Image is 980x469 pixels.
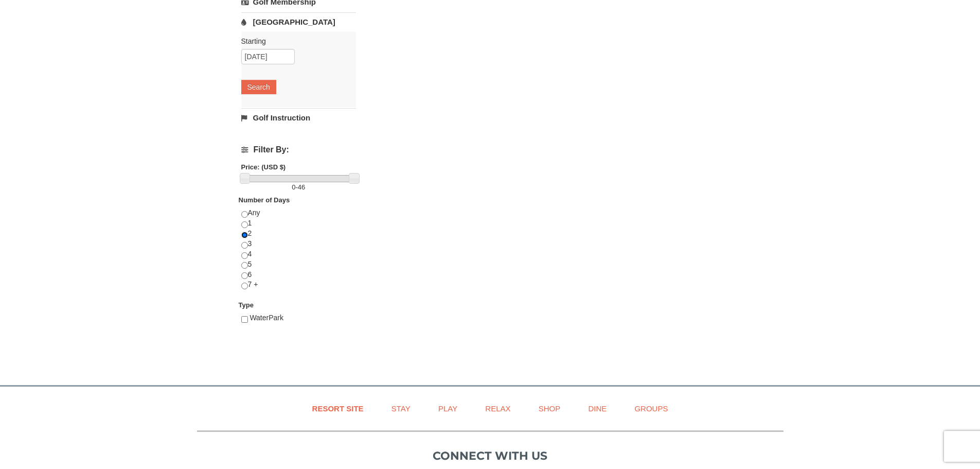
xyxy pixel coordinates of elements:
a: Shop [526,397,574,420]
strong: Number of Days [239,196,290,204]
a: Resort Site [299,397,377,420]
button: Search [241,80,276,94]
a: Golf Instruction [241,108,356,127]
a: Dine [575,397,619,420]
div: Any 1 2 3 4 5 6 7 + [241,208,356,300]
span: WaterPark [250,314,283,322]
a: Stay [379,397,423,420]
a: Play [425,397,470,420]
a: Relax [472,397,523,420]
strong: Type [239,301,254,309]
strong: Price: (USD $) [241,163,286,171]
label: Starting [241,36,348,46]
p: Connect with us [197,447,783,464]
a: Groups [621,397,681,420]
label: - [241,182,356,193]
a: [GEOGRAPHIC_DATA] [241,12,356,31]
span: 0 [292,183,295,191]
span: 46 [298,183,305,191]
h4: Filter By: [241,145,356,154]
